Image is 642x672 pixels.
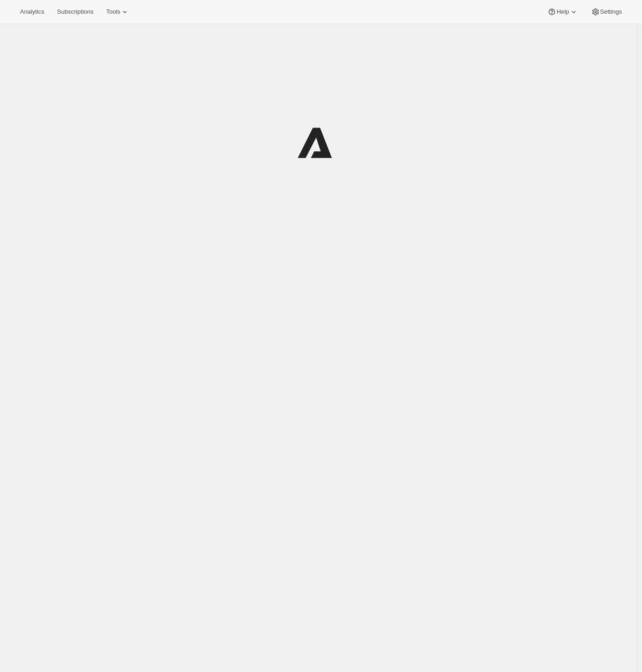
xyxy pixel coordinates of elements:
span: Subscriptions [57,8,93,15]
span: Settings [600,8,622,15]
span: Help [556,8,569,15]
button: Analytics [15,5,50,18]
button: Tools [101,5,135,18]
button: Subscriptions [51,5,99,18]
span: Analytics [20,8,44,15]
span: Tools [106,8,120,15]
button: Help [542,5,583,18]
button: Settings [586,5,627,18]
